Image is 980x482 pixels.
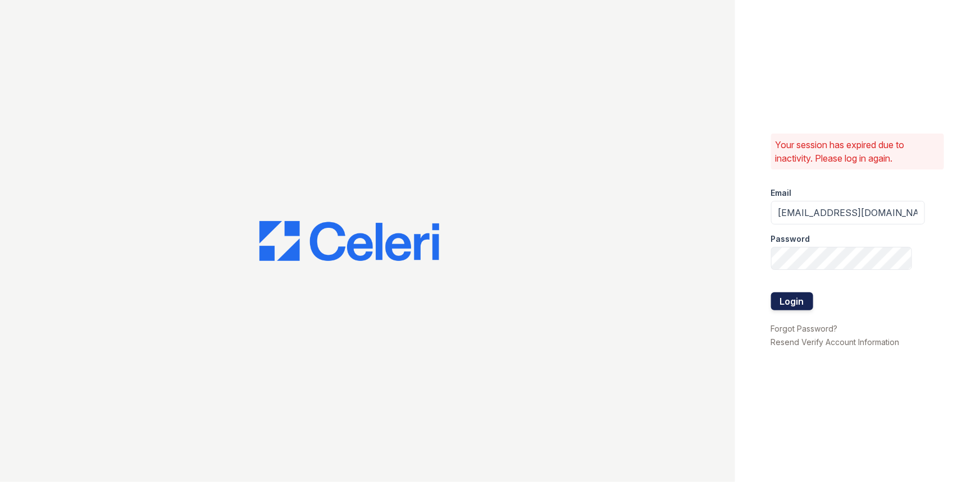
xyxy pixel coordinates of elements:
[771,324,838,333] a: Forgot Password?
[259,221,439,261] img: CE_Logo_Blue-a8612792a0a2168367f1c8372b55b34899dd931a85d93a1a3d3e32e68fde9ad4.png
[771,187,792,199] label: Email
[771,337,900,347] a: Resend Verify Account Information
[771,233,810,245] label: Password
[771,292,813,310] button: Login
[776,138,940,165] p: Your session has expired due to inactivity. Please log in again.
